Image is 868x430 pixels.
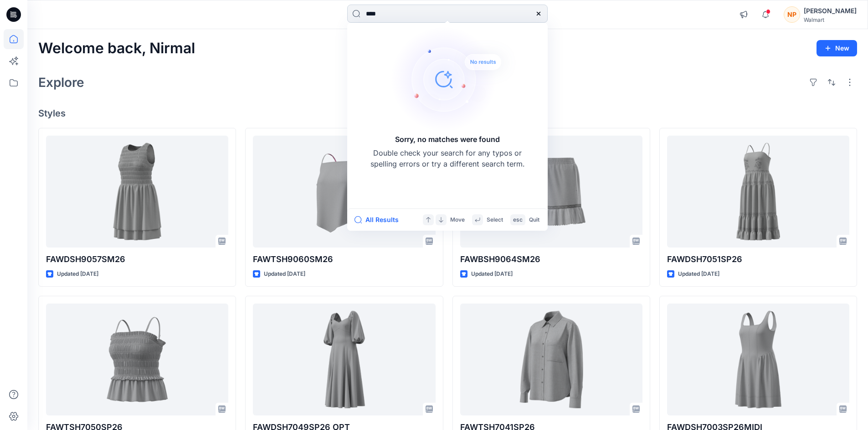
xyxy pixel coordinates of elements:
[253,304,435,416] a: FAWDSH7049SP26 OPT
[38,75,84,90] h2: Explore
[513,215,523,225] p: esc
[354,214,405,225] button: All Results
[391,25,519,134] img: Sorry, no matches were found
[487,215,503,225] p: Select
[46,304,228,416] a: FAWTSH7050SP26
[460,253,642,266] p: FAWBSH9064SM26
[667,304,849,416] a: FAWDSH7003SP26MIDI
[678,269,719,279] p: Updated [DATE]
[253,136,435,248] a: FAWTSH9060SM26
[38,108,857,119] h4: Styles
[667,253,849,266] p: FAWDSH7051SP26
[804,5,857,16] div: [PERSON_NAME]
[529,215,539,225] p: Quit
[264,269,305,279] p: Updated [DATE]
[817,40,857,56] button: New
[804,16,857,23] div: Walmart
[471,269,513,279] p: Updated [DATE]
[370,147,525,169] p: Double check your search for any typos or spelling errors or try a different search term.
[450,215,465,225] p: Move
[57,269,98,279] p: Updated [DATE]
[667,136,849,248] a: FAWDSH7051SP26
[46,136,228,248] a: FAWDSH9057SM26
[253,253,435,266] p: FAWTSH9060SM26
[460,304,642,416] a: FAWTSH7041SP26
[46,253,228,266] p: FAWDSH9057SM26
[784,6,800,23] div: NP
[395,134,500,145] h5: Sorry, no matches were found
[38,40,195,57] h2: Welcome back, Nirmal
[460,136,642,248] a: FAWBSH9064SM26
